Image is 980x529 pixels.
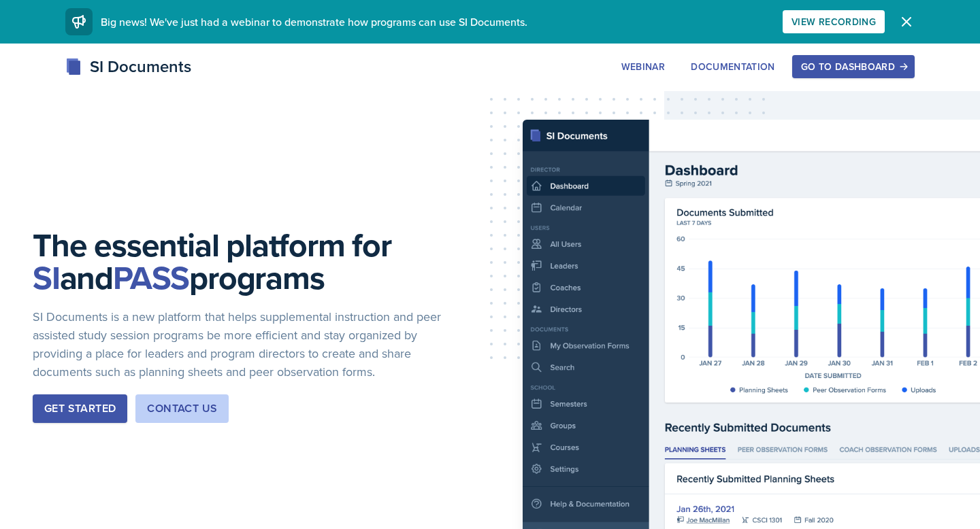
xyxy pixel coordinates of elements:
div: Contact Us [147,400,217,417]
div: Get Started [44,400,116,417]
div: View Recording [791,16,876,27]
button: Documentation [682,55,784,78]
button: View Recording [783,10,885,33]
button: Webinar [612,55,674,78]
div: Documentation [691,61,775,72]
div: Go to Dashboard [801,61,906,72]
button: Get Started [33,394,127,423]
div: SI Documents [65,54,191,79]
button: Go to Dashboard [792,55,915,78]
button: Contact Us [135,394,229,423]
span: Big news! We've just had a webinar to demonstrate how programs can use SI Documents. [101,14,527,29]
div: Webinar [621,61,665,72]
